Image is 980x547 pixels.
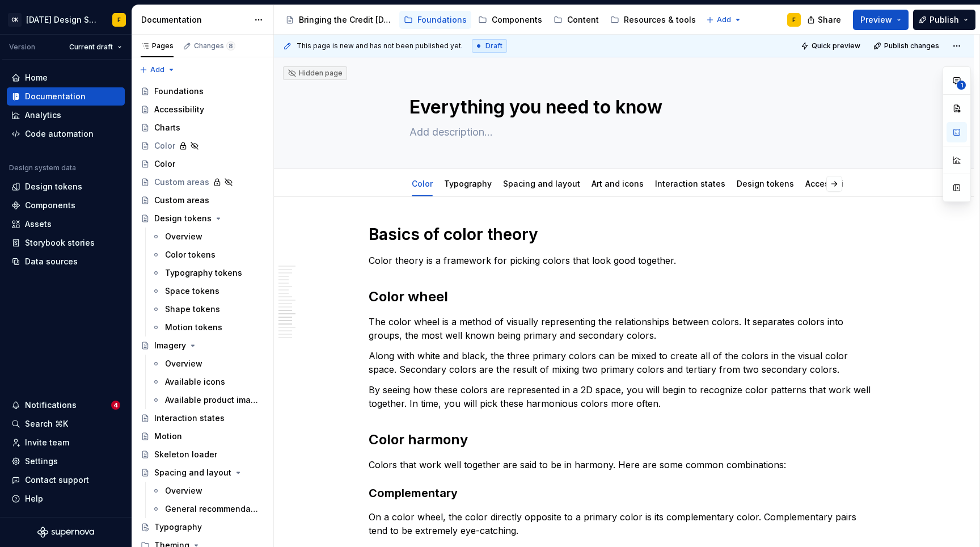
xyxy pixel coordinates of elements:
[147,500,269,518] a: General recommendations
[147,355,269,373] a: Overview
[7,434,125,452] a: Invite team
[25,256,78,267] div: Data sources
[154,195,209,206] div: Custom areas
[655,179,725,188] a: Interaction states
[136,62,179,78] button: Add
[136,119,269,137] a: Charts
[732,171,799,195] div: Design tokens
[147,228,269,246] a: Overview
[9,43,35,52] div: Version
[136,191,269,209] a: Custom areas
[7,471,125,489] button: Contact support
[136,427,269,445] a: Motion
[154,104,204,115] div: Accessibility
[136,173,269,191] a: Custom areas
[7,215,125,233] a: Assets
[165,267,242,279] div: Typography tokens
[549,11,603,29] a: Content
[165,285,219,297] div: Space tokens
[154,122,180,133] div: Charts
[165,249,216,260] div: Color tokens
[154,140,175,152] div: Color
[624,14,696,26] div: Resources & tools
[147,300,269,318] a: Shape tokens
[7,87,125,106] a: Documentation
[25,418,68,430] div: Search ⌘K
[440,171,496,195] div: Typography
[25,200,75,211] div: Components
[25,181,82,192] div: Design tokens
[299,14,392,26] div: Bringing the Credit [DATE] brand to life across products
[136,518,269,536] a: Typography
[25,493,43,504] div: Help
[136,155,269,173] a: Color
[288,69,343,78] div: Hidden page
[154,449,217,460] div: Skeleton loader
[136,445,269,464] a: Skeleton loader
[870,38,944,54] button: Publish changes
[147,482,269,500] a: Overview
[150,65,164,74] span: Add
[407,94,836,121] textarea: Everything you need to know
[7,452,125,470] a: Settings
[147,282,269,300] a: Space tokens
[154,158,175,170] div: Color
[141,41,174,51] div: Pages
[147,373,269,391] a: Available icons
[650,171,730,195] div: Interaction states
[703,12,745,28] button: Add
[25,456,58,467] div: Settings
[25,110,61,121] div: Analytics
[136,409,269,427] a: Interaction states
[884,41,939,51] span: Publish changes
[165,503,259,515] div: General recommendations
[37,527,94,538] a: Supernova Logo
[136,137,269,155] a: Color
[417,14,467,26] div: Foundations
[154,521,202,533] div: Typography
[25,91,86,102] div: Documentation
[812,41,860,51] span: Quick preview
[492,14,542,26] div: Components
[117,15,121,24] div: F
[369,254,879,267] p: Color theory is a framework for picking colors that look good together.
[165,231,202,242] div: Overview
[154,213,212,224] div: Design tokens
[717,15,731,24] span: Add
[930,14,959,26] span: Publish
[567,14,599,26] div: Content
[737,179,794,188] a: Design tokens
[64,39,127,55] button: Current draft
[226,41,235,51] span: 8
[165,322,222,333] div: Motion tokens
[407,171,437,195] div: Color
[154,431,182,442] div: Motion
[25,399,77,411] div: Notifications
[2,7,129,32] button: CK[DATE] Design SystemF
[165,376,225,388] div: Available icons
[111,401,120,410] span: 4
[136,100,269,119] a: Accessibility
[7,234,125,252] a: Storybook stories
[25,128,94,140] div: Code automation
[7,490,125,508] button: Help
[25,437,69,448] div: Invite team
[369,349,879,376] p: Along with white and black, the three primary colors can be mixed to create all of the colors in ...
[818,14,841,26] span: Share
[7,69,125,87] a: Home
[503,179,580,188] a: Spacing and layout
[592,179,644,188] a: Art and icons
[805,179,855,188] a: Accessibility
[499,171,585,195] div: Spacing and layout
[147,391,269,409] a: Available product imagery
[154,413,225,424] div: Interaction states
[25,218,52,230] div: Assets
[8,13,22,27] div: CK
[369,224,879,245] h1: Basics of color theory
[154,176,209,188] div: Custom areas
[412,179,433,188] a: Color
[369,458,879,472] p: Colors that work well together are said to be in harmony. Here are some common combinations:
[165,358,202,369] div: Overview
[26,14,99,26] div: [DATE] Design System
[587,171,648,195] div: Art and icons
